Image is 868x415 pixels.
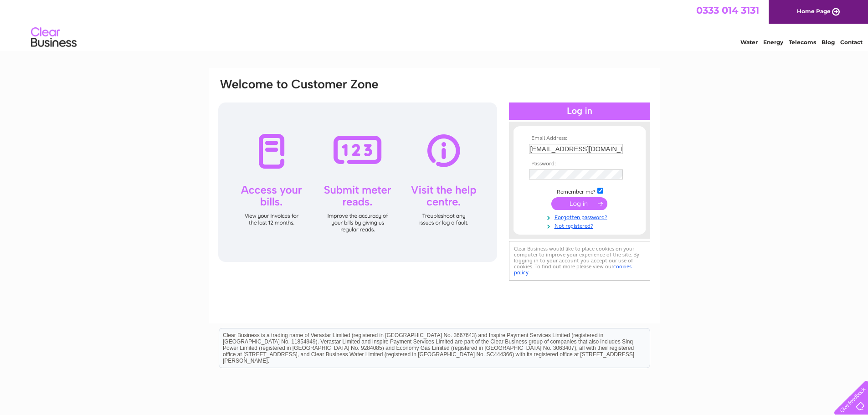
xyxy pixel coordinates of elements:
[527,161,632,167] th: Password:
[509,241,650,281] div: Clear Business would like to place cookies on your computer to improve your experience of the sit...
[763,39,783,46] a: Energy
[31,24,77,51] img: logo.png
[840,39,863,46] a: Contact
[551,197,607,210] input: Submit
[789,39,816,46] a: Telecoms
[740,39,758,46] a: Water
[529,212,632,221] a: Forgotten password?
[529,221,632,230] a: Not registered?
[219,5,650,44] div: Clear Business is a trading name of Verastar Limited (registered in [GEOGRAPHIC_DATA] No. 3667643...
[527,135,632,142] th: Email Address:
[514,263,632,276] a: cookies policy
[527,186,632,195] td: Remember me?
[822,39,835,46] a: Blog
[696,5,759,16] a: 0333 014 3131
